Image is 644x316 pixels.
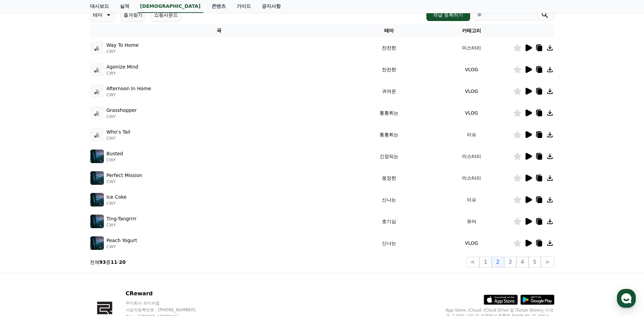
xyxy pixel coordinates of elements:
[107,92,151,98] p: CWY
[107,194,127,201] p: Ice Coke
[90,63,104,76] img: music
[348,189,430,211] td: 신나는
[62,225,70,231] span: 대화
[430,124,513,145] td: 이슈
[466,257,479,268] button: <
[99,259,106,265] strong: 93
[492,257,504,268] button: 2
[516,257,529,268] button: 4
[90,236,104,250] img: music
[107,215,136,222] p: Ting-Tangrrrr
[45,215,88,232] a: 대화
[90,24,348,37] th: 곡
[107,201,127,206] p: CWY
[348,102,430,124] td: 통통튀는
[90,8,115,22] button: 테마
[107,49,139,54] p: CWY
[107,150,123,157] p: Busted
[151,8,181,22] button: 쇼핑사운드
[88,215,130,232] a: 설정
[107,172,142,179] p: Perfect Mission
[430,59,513,80] td: VLOG
[430,80,513,102] td: VLOG
[107,85,151,92] p: Afternoon In Home
[348,80,430,102] td: 귀여운
[348,211,430,232] td: 호기심
[90,215,104,228] img: music
[121,8,146,22] button: 즐겨찾기
[504,257,516,268] button: 3
[107,136,130,141] p: CWY
[348,59,430,80] td: 잔잔한
[90,150,104,163] img: music
[430,232,513,254] td: VLOG
[107,107,137,114] p: Grasshopper
[430,189,513,211] td: 이슈
[430,24,513,37] th: 카테고리
[348,232,430,254] td: 신나는
[107,114,137,119] p: CWY
[21,225,25,231] span: 홈
[430,102,513,124] td: VLOG
[107,244,137,250] p: CWY
[107,179,142,184] p: CWY
[90,106,104,120] img: music
[430,211,513,232] td: 유머
[111,259,117,265] strong: 11
[348,145,430,167] td: 긴장되는
[479,257,492,268] button: 1
[90,84,104,98] img: music
[348,37,430,59] td: 잔잔한
[529,257,541,268] button: 5
[90,193,104,206] img: music
[105,225,113,231] span: 설정
[90,171,104,185] img: music
[126,290,208,298] p: CReward
[348,124,430,145] td: 통통튀는
[2,215,45,232] a: 홈
[90,128,104,141] img: music
[430,167,513,189] td: 미스터리
[93,10,103,20] p: 테마
[107,63,139,71] p: Agonize Mind
[119,259,126,265] strong: 20
[107,129,130,136] p: Who’s Tail
[107,157,123,163] p: CWY
[90,259,126,265] p: 전체 중 -
[126,300,208,306] p: 주식회사 와이피랩
[426,9,470,21] button: 채널 등록하기
[107,71,139,76] p: CWY
[107,237,137,244] p: Peach Yogurt
[107,222,136,228] p: CWY
[126,307,208,313] p: 사업자등록번호 : [PHONE_NUMBER]
[348,24,430,37] th: 테마
[430,37,513,59] td: 미스터리
[348,167,430,189] td: 웅장한
[107,42,139,49] p: Way To Home
[90,41,104,55] img: music
[430,145,513,167] td: 미스터리
[541,257,554,268] button: >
